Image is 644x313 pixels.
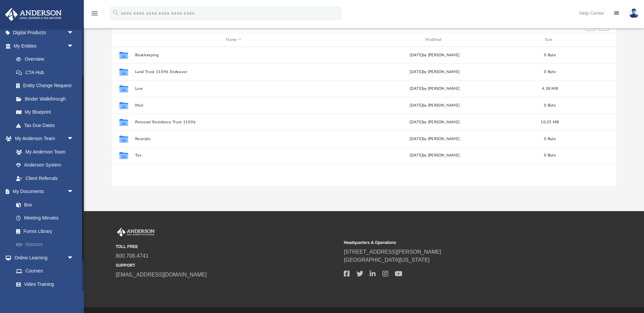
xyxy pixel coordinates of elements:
a: Entity Change Request [9,79,84,92]
a: Box [9,198,80,211]
a: Client Referrals [9,172,80,185]
img: Anderson Advisors Platinum Portal [116,228,156,237]
a: Courses [9,264,80,278]
a: Overview [9,53,84,66]
i: menu [91,9,99,17]
span: arrow_drop_down [67,251,80,265]
a: Video Training [9,277,77,291]
a: Anderson System [9,159,80,172]
button: Tax [135,153,333,158]
small: Headquarters & Operations [344,240,567,246]
a: My Blueprint [9,106,80,119]
div: [DATE] by [PERSON_NAME] [336,52,534,58]
div: [DATE] by [PERSON_NAME] [336,69,534,75]
button: Mail [135,103,333,108]
a: 800.706.4741 [116,253,149,259]
button: Land Trust 11096 Endeavor [135,70,333,74]
div: grid [112,47,616,185]
button: Law [135,86,333,91]
span: 0 Byte [544,53,556,57]
a: Online Learningarrow_drop_down [5,251,80,264]
a: Binder Walkthrough [9,92,84,106]
a: My Documentsarrow_drop_down [5,185,84,198]
a: My Entitiesarrow_drop_down [5,39,84,53]
img: User Pic [629,8,639,18]
span: 0 Byte [544,137,556,141]
small: TOLL FREE [116,244,339,250]
span: 0 Byte [544,104,556,107]
a: My Anderson Teamarrow_drop_down [5,132,80,145]
a: Meeting Minutes [9,211,84,225]
div: Modified [335,37,533,43]
div: Size [536,37,563,43]
a: Forms Library [9,225,80,238]
a: Notarize [9,238,84,251]
a: [STREET_ADDRESS][PERSON_NAME] [344,249,441,255]
small: SUPPORT [116,262,339,268]
div: [DATE] by [PERSON_NAME] [336,136,534,142]
a: [GEOGRAPHIC_DATA][US_STATE] [344,257,430,263]
div: [DATE] by [PERSON_NAME] [336,86,534,92]
span: 0 Byte [544,154,556,158]
div: [DATE] by [PERSON_NAME] [336,119,534,125]
span: arrow_drop_down [67,185,80,199]
span: 4.38 MB [542,87,558,90]
div: id [115,37,131,43]
i: search [112,9,119,16]
div: id [566,37,613,43]
div: Name [135,37,332,43]
button: Receipts [135,137,333,141]
button: Personal Residence Trust 11096 [135,120,333,124]
span: arrow_drop_down [67,39,80,53]
button: Bookkeeping [135,53,333,57]
span: 0 Byte [544,70,556,74]
div: [DATE] by [PERSON_NAME] [336,103,534,109]
img: Anderson Advisors Platinum Portal [3,8,64,21]
span: 10.25 MB [541,120,559,124]
a: CTA Hub [9,66,84,79]
span: arrow_drop_down [67,26,80,40]
span: arrow_drop_down [67,132,80,146]
a: [EMAIL_ADDRESS][DOMAIN_NAME] [116,272,207,277]
a: My Anderson Team [9,145,77,159]
a: Digital Productsarrow_drop_down [5,26,84,40]
a: menu [91,13,99,17]
div: [DATE] by [PERSON_NAME] [336,153,534,159]
a: Tax Due Dates [9,119,84,132]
